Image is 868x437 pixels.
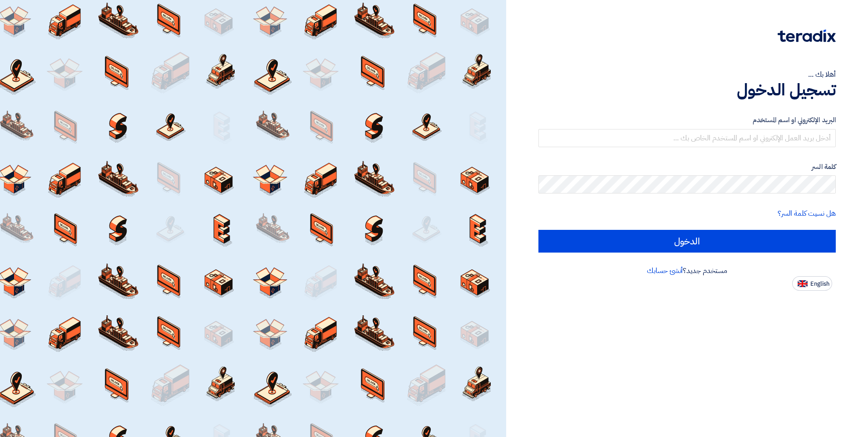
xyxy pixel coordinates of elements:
a: أنشئ حسابك [647,265,683,276]
div: مستخدم جديد؟ [538,265,836,276]
input: أدخل بريد العمل الإلكتروني او اسم المستخدم الخاص بك ... [538,129,836,147]
h1: تسجيل الدخول [538,80,836,100]
span: English [810,281,829,287]
div: أهلا بك ... [538,69,836,80]
img: Teradix logo [778,30,836,42]
img: en-US.png [798,280,808,287]
input: الدخول [538,230,836,253]
button: English [792,276,832,291]
label: كلمة السر [538,162,836,172]
a: هل نسيت كلمة السر؟ [778,208,836,219]
label: البريد الإلكتروني او اسم المستخدم [538,115,836,125]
